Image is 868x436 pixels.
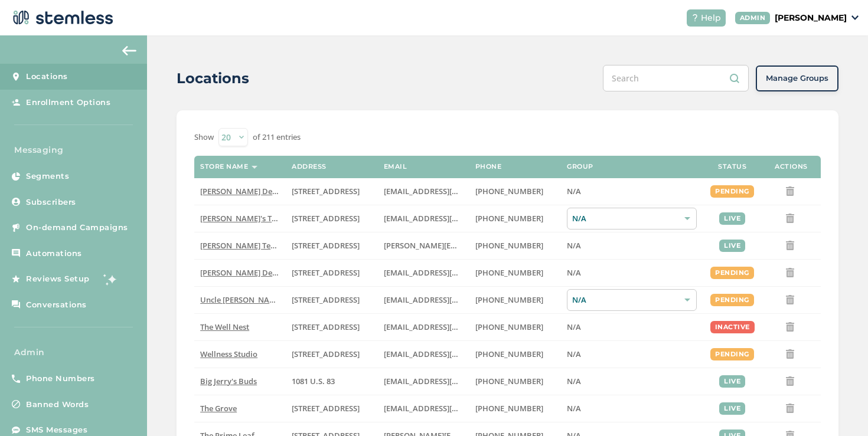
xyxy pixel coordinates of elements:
[177,68,249,89] h2: Locations
[200,404,280,414] label: The Grove
[384,240,573,251] span: [PERSON_NAME][EMAIL_ADDRESS][DOMAIN_NAME]
[603,65,749,91] input: Search
[200,240,298,251] span: [PERSON_NAME] Test store
[475,404,555,414] label: (619) 600-1269
[766,73,828,84] span: Manage Groups
[200,349,257,359] span: Wellness Studio
[567,376,697,386] label: N/A
[26,424,87,436] span: SMS Messages
[384,349,513,359] span: [EMAIL_ADDRESS][DOMAIN_NAME]
[122,46,136,55] img: icon-arrow-back-accent-c549486e.svg
[475,214,555,224] label: (503) 804-9208
[292,240,360,251] span: [STREET_ADDRESS]
[567,186,697,196] label: N/A
[384,268,464,278] label: arman91488@gmail.com
[292,268,371,278] label: 17523 Ventura Boulevard
[26,248,82,260] span: Automations
[567,268,697,278] label: N/A
[762,156,821,178] th: Actions
[756,65,838,91] button: Manage Groups
[475,349,555,359] label: (269) 929-8463
[851,15,859,20] img: icon_down-arrow-small-66adaf34.svg
[292,163,327,171] label: Address
[701,12,721,24] span: Help
[200,163,248,171] label: Store name
[292,322,371,332] label: 1005 4th Avenue
[200,403,237,414] span: The Grove
[200,214,280,224] label: Brian's Test Store
[292,403,360,414] span: [STREET_ADDRESS]
[384,376,464,386] label: info@bigjerrysbuds.com
[384,241,464,251] label: swapnil@stemless.co
[292,294,360,305] span: [STREET_ADDRESS]
[26,399,89,411] span: Banned Words
[26,299,87,311] span: Conversations
[710,185,754,198] div: pending
[567,322,697,332] label: N/A
[200,186,293,196] span: [PERSON_NAME] Delivery
[292,376,371,386] label: 1081 U.S. 83
[384,322,513,332] span: [EMAIL_ADDRESS][DOMAIN_NAME]
[475,322,543,332] span: [PHONE_NUMBER]
[710,294,754,306] div: pending
[200,268,280,278] label: Hazel Delivery 4
[292,214,371,224] label: 123 East Main Street
[691,14,699,21] img: icon-help-white-03924b79.svg
[200,267,299,278] span: [PERSON_NAME] Delivery 4
[475,267,543,278] span: [PHONE_NUMBER]
[384,214,464,224] label: brianashen@gmail.com
[194,132,214,143] label: Show
[475,240,543,251] span: [PHONE_NUMBER]
[292,241,371,251] label: 5241 Center Boulevard
[475,186,543,196] span: [PHONE_NUMBER]
[200,294,328,305] span: Uncle [PERSON_NAME]’s King Circle
[384,213,513,224] span: [EMAIL_ADDRESS][DOMAIN_NAME]
[292,322,360,332] span: [STREET_ADDRESS]
[200,241,280,251] label: Swapnil Test store
[200,376,257,386] span: Big Jerry's Buds
[475,241,555,251] label: (503) 332-4545
[475,163,502,171] label: Phone
[719,240,745,252] div: live
[292,213,360,224] span: [STREET_ADDRESS]
[26,97,110,109] span: Enrollment Options
[475,186,555,196] label: (818) 561-0790
[384,186,464,196] label: arman91488@gmail.com
[99,267,122,291] img: glitter-stars-b7820f95.gif
[809,379,868,436] iframe: Chat Widget
[292,186,360,196] span: [STREET_ADDRESS]
[384,322,464,332] label: vmrobins@gmail.com
[253,132,301,143] label: of 211 entries
[719,212,745,225] div: live
[252,166,257,169] img: icon-sort-1e1d7615.svg
[384,404,464,414] label: dexter@thegroveca.com
[292,267,360,278] span: [STREET_ADDRESS]
[567,208,697,230] div: N/A
[475,322,555,332] label: (269) 929-8463
[26,373,95,385] span: Phone Numbers
[200,322,280,332] label: The Well Nest
[26,196,76,208] span: Subscribers
[384,295,464,305] label: christian@uncleherbsak.com
[384,349,464,359] label: vmrobins@gmail.com
[200,186,280,196] label: Hazel Delivery
[26,222,128,234] span: On-demand Campaigns
[292,349,371,359] label: 123 Main Street
[475,294,543,305] span: [PHONE_NUMBER]
[384,294,513,305] span: [EMAIL_ADDRESS][DOMAIN_NAME]
[384,267,513,278] span: [EMAIL_ADDRESS][DOMAIN_NAME]
[292,376,335,386] span: 1081 U.S. 83
[384,403,513,414] span: [EMAIL_ADDRESS][DOMAIN_NAME]
[475,268,555,278] label: (818) 561-0790
[292,186,371,196] label: 17523 Ventura Boulevard
[567,404,697,414] label: N/A
[292,295,371,305] label: 209 King Circle
[475,403,543,414] span: [PHONE_NUMBER]
[26,273,90,285] span: Reviews Setup
[292,349,360,359] span: [STREET_ADDRESS]
[384,186,513,196] span: [EMAIL_ADDRESS][DOMAIN_NAME]
[475,295,555,305] label: (907) 330-7833
[567,349,697,359] label: N/A
[26,71,68,83] span: Locations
